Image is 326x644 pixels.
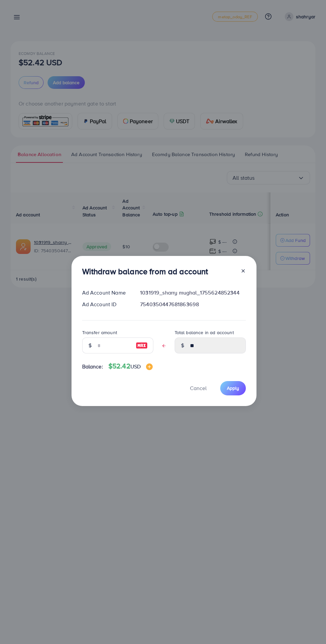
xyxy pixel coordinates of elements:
span: Apply [227,385,239,391]
div: 1031919_sharry mughal_1755624852344 [135,289,251,297]
img: image [146,363,153,370]
div: Ad Account ID [77,301,135,308]
span: USD [130,363,141,370]
button: Apply [220,381,246,395]
label: Transfer amount [82,329,117,336]
label: Total balance in ad account [175,329,234,336]
button: Cancel [182,381,215,395]
span: Balance: [82,363,103,370]
div: Ad Account Name [77,289,135,297]
h4: $52.42 [108,362,153,370]
span: Cancel [190,384,207,392]
iframe: Chat [298,614,321,639]
h3: Withdraw balance from ad account [82,267,208,276]
div: 7540350447681863698 [135,301,251,308]
img: image [136,341,148,349]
